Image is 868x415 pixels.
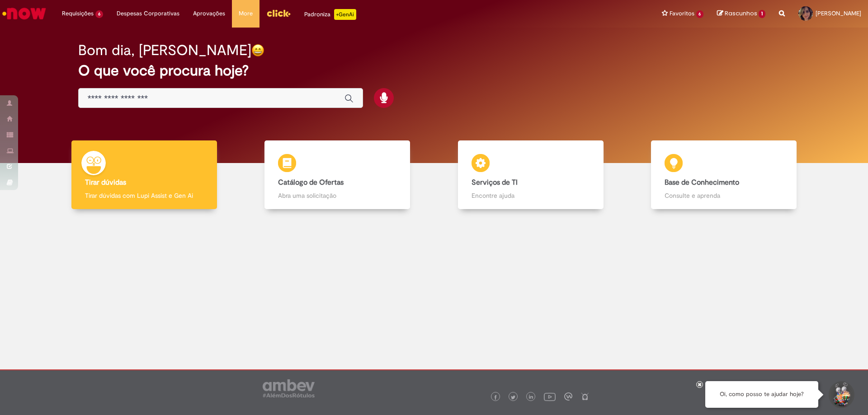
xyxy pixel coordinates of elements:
img: click_logo_yellow_360x200.png [266,6,291,20]
img: logo_footer_youtube.png [544,391,556,402]
img: logo_footer_facebook.png [493,395,498,400]
button: Iniciar Conversa de Suporte [827,381,854,408]
span: [PERSON_NAME] [816,9,861,17]
span: More [239,9,253,18]
span: Despesas Corporativas [117,9,179,18]
div: Oi, como posso te ajudar hoje? [705,381,818,408]
h2: Bom dia, [PERSON_NAME] [78,42,251,58]
img: logo_footer_ambev_rotulo_gray.png [263,379,315,397]
b: Base de Conhecimento [665,178,739,187]
span: 1 [759,10,765,18]
img: logo_footer_linkedin.png [529,395,533,400]
img: logo_footer_workplace.png [564,392,572,401]
img: logo_footer_naosei.png [581,392,589,401]
b: Tirar dúvidas [85,178,126,187]
span: Aprovações [193,9,225,18]
p: Consulte e aprenda [665,191,783,200]
p: Abra uma solicitação [278,191,396,200]
a: Serviços de TI Encontre ajuda [434,140,627,210]
b: Serviços de TI [472,178,518,187]
a: Rascunhos [717,9,765,18]
img: happy-face.png [251,44,264,57]
div: Padroniza [304,9,356,20]
p: Encontre ajuda [472,191,590,200]
span: Requisições [62,9,94,18]
span: 6 [696,10,704,18]
p: +GenAi [334,9,356,20]
p: Tirar dúvidas com Lupi Assist e Gen Ai [85,191,203,200]
img: logo_footer_twitter.png [511,395,515,400]
span: Rascunhos [725,9,757,18]
b: Catálogo de Ofertas [278,178,344,187]
img: ServiceNow [1,5,47,23]
a: Catálogo de Ofertas Abra uma solicitação [241,140,434,210]
a: Base de Conhecimento Consulte e aprenda [627,140,821,210]
span: Favoritos [670,9,694,18]
span: 6 [95,10,103,18]
a: Tirar dúvidas Tirar dúvidas com Lupi Assist e Gen Ai [47,140,241,210]
h2: O que você procura hoje? [78,63,790,79]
